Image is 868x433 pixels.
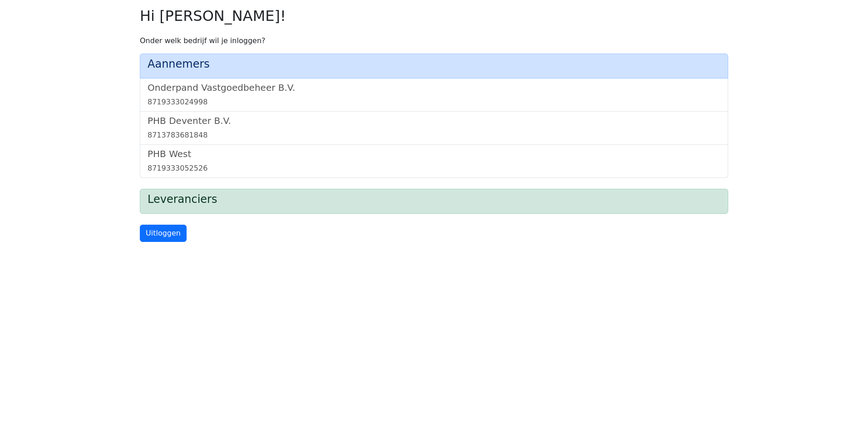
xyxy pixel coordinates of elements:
h4: Aannemers [148,58,720,71]
h2: Hi [PERSON_NAME]! [140,7,728,25]
h5: PHB Deventer B.V. [148,115,720,126]
div: 8719333024998 [148,97,720,108]
h5: PHB West [148,148,720,159]
a: Onderpand Vastgoedbeheer B.V.8719333024998 [148,82,720,108]
h4: Leveranciers [148,193,720,206]
div: 8713783681848 [148,130,720,141]
p: Onder welk bedrijf wil je inloggen? [140,35,728,46]
div: 8719333052526 [148,163,720,174]
a: PHB Deventer B.V.8713783681848 [148,115,720,141]
a: PHB West8719333052526 [148,148,720,174]
h5: Onderpand Vastgoedbeheer B.V. [148,82,720,93]
a: Uitloggen [140,225,187,242]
